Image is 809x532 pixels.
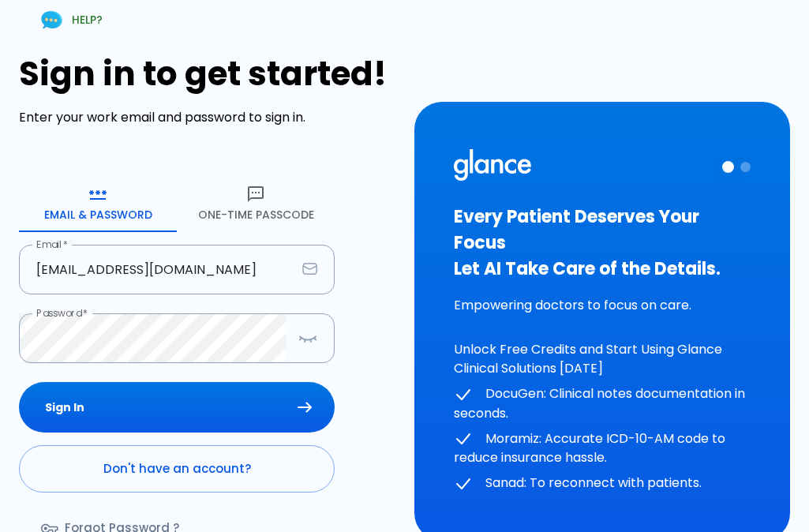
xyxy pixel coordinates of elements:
[454,296,751,315] p: Empowering doctors to focus on care.
[19,175,177,232] button: Email & Password
[19,245,296,294] input: dr.ahmed@clinic.com
[19,382,335,433] button: Sign In
[454,340,751,378] p: Unlock Free Credits and Start Using Glance Clinical Solutions [DATE]
[454,204,751,282] h3: Every Patient Deserves Your Focus Let AI Take Care of the Details.
[19,54,395,93] h1: Sign in to get started!
[454,429,751,468] p: Moramiz: Accurate ICD-10-AM code to reduce insurance hassle.
[177,175,335,232] button: One-Time Passcode
[38,6,66,34] img: Chat Support
[454,384,751,423] p: DocuGen: Clinical notes documentation in seconds.
[454,474,751,493] p: Sanad: To reconnect with patients.
[19,445,335,493] a: Don't have an account?
[19,108,395,127] p: Enter your work email and password to sign in.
